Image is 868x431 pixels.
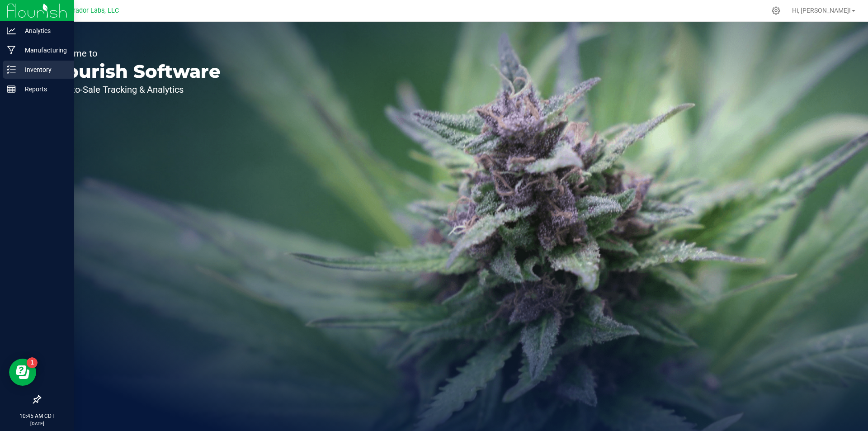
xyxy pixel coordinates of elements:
span: Hi, [PERSON_NAME]! [792,7,851,14]
p: Flourish Software [49,62,221,81]
div: Manage settings [770,6,782,15]
iframe: Resource center unread badge [27,357,38,368]
iframe: Resource center [9,359,36,386]
p: Seed-to-Sale Tracking & Analytics [49,85,221,94]
p: Welcome to [49,49,221,58]
span: Curador Labs, LLC [66,7,119,14]
inline-svg: Reports [7,85,16,94]
inline-svg: Analytics [7,26,16,35]
inline-svg: Inventory [7,65,16,74]
p: Reports [16,84,70,95]
p: Inventory [16,64,70,75]
inline-svg: Manufacturing [7,46,16,55]
p: [DATE] [4,420,70,427]
p: Analytics [16,25,70,36]
p: 10:45 AM CDT [4,412,70,420]
p: Manufacturing [16,45,70,56]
